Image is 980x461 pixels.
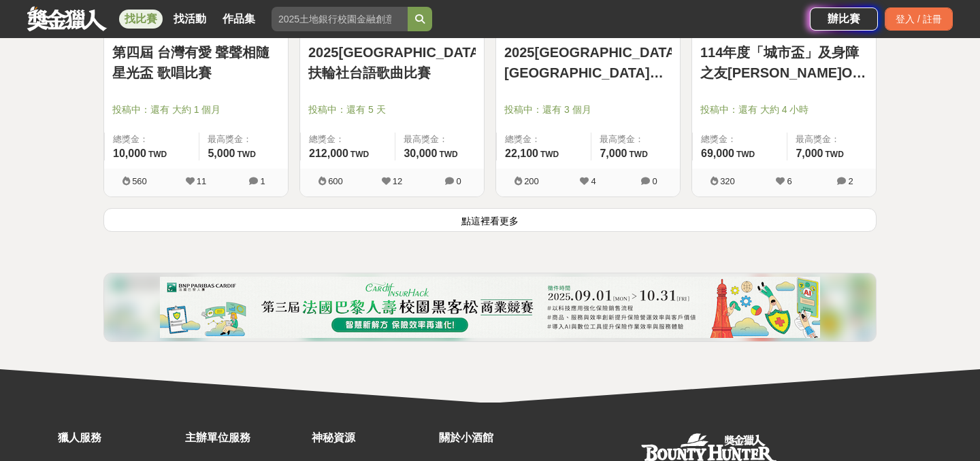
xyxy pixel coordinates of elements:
span: 4 [591,176,595,186]
a: 找活動 [168,10,212,29]
span: 69,000 [701,148,734,159]
span: 最高獎金： [796,133,868,146]
span: 320 [720,176,735,186]
span: 0 [456,176,461,186]
span: 5,000 [208,148,235,159]
span: TWD [736,150,755,159]
span: 6 [787,176,791,186]
span: 投稿中：還有 大約 1 個月 [112,103,280,117]
span: 30,000 [404,148,437,159]
span: 總獎金： [505,133,583,146]
span: 投稿中：還有 3 個月 [504,103,672,117]
span: 2 [848,176,853,186]
span: TWD [439,150,457,159]
span: 總獎金： [701,133,779,146]
a: 2025[GEOGRAPHIC_DATA]扶輪社台語歌曲比賽 [308,42,476,83]
span: 212,000 [309,148,348,159]
span: TWD [826,150,844,159]
span: TWD [148,150,167,159]
span: TWD [540,150,559,159]
span: 總獎金： [113,133,191,146]
div: 登入 / 註冊 [885,7,953,31]
span: 總獎金： [309,133,387,146]
div: 獵人服務 [58,430,178,446]
span: 600 [328,176,343,186]
span: TWD [350,150,369,159]
span: 7,000 [796,148,823,159]
span: 12 [393,176,402,186]
span: 最高獎金： [404,133,476,146]
span: 投稿中：還有 5 天 [308,103,476,117]
span: 10,000 [113,148,146,159]
span: 0 [652,176,657,186]
span: 最高獎金： [208,133,280,146]
input: 2025土地銀行校園金融創意挑戰賽：從你出發 開啟智慧金融新頁 [272,7,408,31]
span: 560 [132,176,147,186]
span: 200 [524,176,539,186]
a: 第四屆 台灣有愛 聲聲相隨 星光盃 歌唱比賽 [112,42,280,83]
a: 114年度「城市盃」及身障之友[PERSON_NAME]OK歌唱比賽 [700,42,868,83]
a: 辦比賽 [810,7,878,31]
span: TWD [238,150,256,159]
button: 點這裡看更多 [103,208,877,232]
span: TWD [630,150,648,159]
a: 找比賽 [119,10,163,29]
div: 神秘資源 [312,430,432,446]
span: 7,000 [600,148,627,159]
img: c5de0e1a-e514-4d63-bbd2-29f80b956702.png [160,277,820,338]
span: 22,100 [505,148,538,159]
a: 作品集 [217,10,261,29]
span: 投稿中：還有 大約 4 小時 [700,103,868,117]
a: 2025[GEOGRAPHIC_DATA][GEOGRAPHIC_DATA]情人碼頭盃下半年全國歌唱大賽 [504,42,672,83]
span: 最高獎金： [600,133,672,146]
span: 1 [260,176,265,186]
div: 關於小酒館 [439,430,559,446]
div: 主辦單位服務 [185,430,306,446]
span: 11 [197,176,206,186]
